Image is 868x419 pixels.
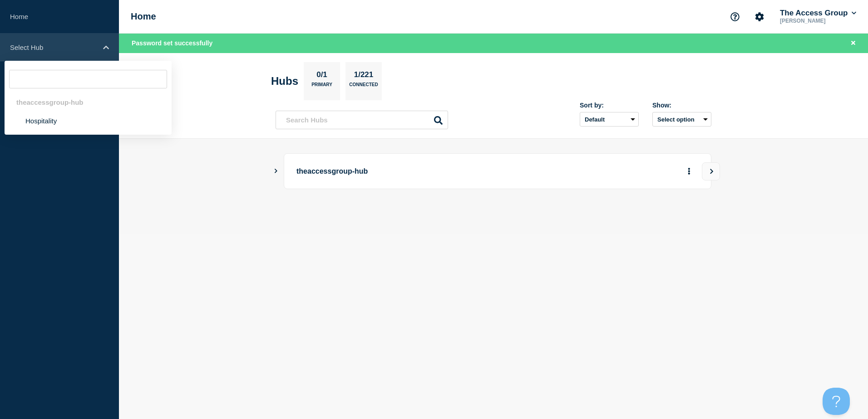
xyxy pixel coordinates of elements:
div: theaccessgroup-hub [5,93,172,112]
button: Select option [652,112,711,127]
p: 1/221 [350,70,377,82]
button: More actions [683,163,695,180]
button: Account settings [750,7,769,26]
button: Close banner [848,38,859,49]
select: Sort by [580,112,639,127]
p: 0/1 [313,70,331,82]
iframe: Help Scout Beacon - Open [823,388,850,415]
button: The Access Group [778,9,858,18]
p: Primary [311,82,332,92]
button: Support [725,7,745,26]
li: Hospitality [5,112,172,130]
div: Show: [652,102,711,109]
h1: Home [131,11,156,22]
p: Select Hub [10,44,97,51]
p: theaccessgroup-hub [296,163,547,180]
span: Password set successfully [132,39,212,47]
div: Sort by: [580,102,639,109]
button: Show Connected Hubs [274,168,278,175]
button: View [702,162,720,180]
p: Connected [349,82,378,92]
h2: Hubs [271,75,298,88]
input: Search Hubs [276,111,448,129]
p: [PERSON_NAME] [778,18,858,24]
